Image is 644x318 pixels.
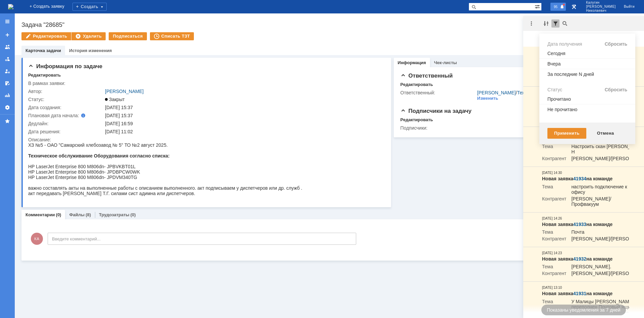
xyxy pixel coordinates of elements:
a: Трудозатраты [99,212,129,217]
div: Поиск по тексту [561,19,569,28]
strong: Новая заявка на команде [542,176,612,181]
div: Статус: [28,97,104,102]
span: Николаевич [586,9,616,13]
span: [PERSON_NAME] [586,5,616,9]
div: Группировка уведомлений [542,19,550,28]
div: [DATE] 14:30 [542,170,562,176]
div: Действия с уведомлениями [527,19,535,28]
a: 41932 [573,256,586,262]
div: Подписчики: [400,125,476,131]
a: Перейти в интерфейс администратора [570,3,578,11]
a: Заявки в моей ответственности [2,54,13,64]
div: Дедлайн: [28,121,104,126]
div: Статус [547,87,627,92]
strong: Новая заявка на команде [542,291,612,296]
a: 41933 [573,222,586,227]
div: [DATE] 16:59 [105,121,381,126]
a: Мои согласования [2,78,13,89]
span: Закрыт [105,97,125,102]
div: Фильтрация [551,19,559,28]
a: 41934 [573,176,586,181]
div: / [477,90,624,95]
td: Тема [542,144,566,156]
div: Не прочитано [547,107,617,112]
div: Изменить [477,96,498,101]
div: Дата получения [547,42,627,46]
div: (8) [86,212,91,217]
div: Плановая дата начала: [28,113,96,118]
td: Контрагент [542,236,566,243]
div: Редактировать [28,73,61,78]
img: logo [8,4,13,9]
a: Чек-листы [434,60,457,65]
a: Файлы [69,212,85,217]
a: [PERSON_NAME] [477,90,516,95]
div: [DATE] 11:02 [105,129,381,134]
div: Показаны уведомления за 7 дней [541,305,626,315]
a: Информация [398,60,426,65]
a: Настройки [2,102,13,113]
div: Редактировать [400,117,433,123]
div: Ответственный: [400,90,476,95]
div: (0) [130,212,136,217]
div: (0) [56,212,61,217]
a: Отчеты [2,90,13,101]
strong: Новая заявка на команде [542,222,612,227]
div: В рамках заявки: [28,81,104,86]
span: Ответственный [400,73,453,79]
div: Автор: [28,89,104,94]
div: Дата создания: [28,105,104,110]
td: Тема [542,299,566,311]
td: Тема [542,184,566,196]
a: История изменения [69,48,112,53]
div: Прочитано [547,97,617,101]
td: Контрагент [542,196,566,208]
div: Задача "28685" [21,21,618,28]
a: Сбросить [605,87,627,92]
a: Технические специалисты 2-й линии (инженеры) [517,90,624,95]
a: Создать заявку [2,30,13,40]
a: [PERSON_NAME] [105,89,144,94]
span: Расширенный поиск [535,3,541,9]
span: 95 [552,4,559,9]
span: Калугин [586,1,616,5]
td: Контрагент [542,156,566,163]
a: 41931 [573,291,586,296]
div: Создать [72,3,107,11]
div: [DATE] 13:10 [542,285,562,290]
a: Карточка задачи [25,48,61,53]
a: Мои заявки [2,66,13,77]
div: Дата решения: [28,129,104,134]
div: [DATE] 14:23 [542,251,562,256]
td: настроить подключение к офису [566,184,629,196]
strong: Новая заявка на команде [542,256,612,262]
div: За последние N дней [547,72,617,77]
div: [DATE] 15:37 [105,105,381,110]
a: Заявки на командах [2,42,13,52]
div: Описание: [28,137,382,142]
span: Подписчики на задачу [400,108,472,114]
span: КА [31,233,43,245]
div: [DATE] 14:26 [542,216,562,221]
td: Тема [542,264,566,271]
a: Комментарии [25,212,55,217]
a: Сбросить [605,42,627,46]
div: Вчера [547,61,617,66]
td: [PERSON_NAME]/Профвакуум [566,196,629,208]
a: Перейти на домашнюю страницу [8,4,13,9]
div: Сегодня [547,51,617,56]
span: Информация по задаче [28,63,102,70]
td: Контрагент [542,271,566,277]
div: Редактировать [400,82,433,87]
div: [DATE] 15:37 [105,113,381,118]
td: Тема [542,229,566,236]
